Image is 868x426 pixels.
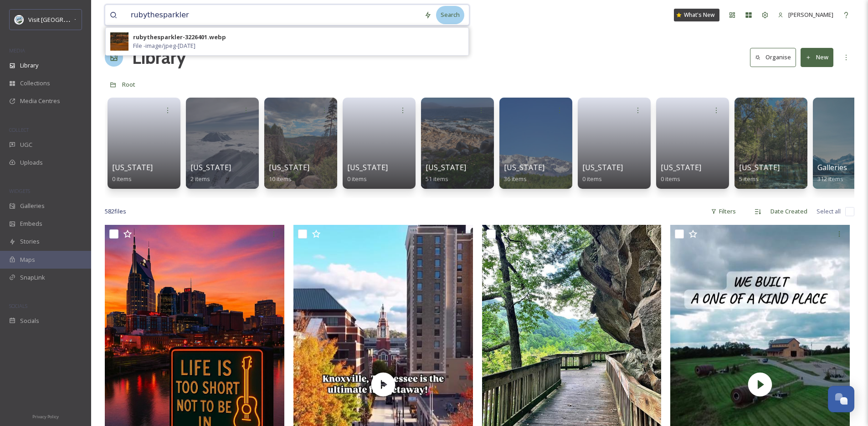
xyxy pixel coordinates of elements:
[674,9,719,21] a: What's New
[426,162,466,172] span: [US_STATE]
[20,255,35,264] span: Maps
[9,302,27,309] span: SOCIALS
[426,163,466,183] a: [US_STATE]51 items
[190,162,231,172] span: [US_STATE]
[112,163,153,183] a: [US_STATE]0 items
[436,6,464,24] div: Search
[20,219,42,228] span: Embeds
[20,97,60,105] span: Media Centres
[269,162,309,172] span: [US_STATE]
[582,175,602,183] span: 0 items
[32,414,59,420] span: Privacy Policy
[347,162,388,172] span: [US_STATE]
[817,162,847,172] span: Galleries
[20,79,50,88] span: Collections
[269,175,292,183] span: 10 items
[112,162,153,172] span: [US_STATE]
[739,162,780,172] span: [US_STATE]
[739,163,780,183] a: [US_STATE]5 items
[582,162,623,172] span: [US_STATE]
[750,48,801,67] a: Organise
[122,80,135,88] span: Root
[661,163,701,183] a: [US_STATE]0 items
[20,61,38,70] span: Library
[20,237,40,246] span: Stories
[269,163,309,183] a: [US_STATE]10 items
[504,163,544,183] a: [US_STATE]36 items
[706,203,740,220] div: Filters
[347,163,388,183] a: [US_STATE]0 items
[766,203,812,220] div: Date Created
[817,163,847,183] a: Galleries312 items
[20,273,45,282] span: SnapLink
[190,175,210,183] span: 2 items
[788,10,833,19] span: [PERSON_NAME]
[20,202,45,210] span: Galleries
[20,158,43,167] span: Uploads
[20,317,39,325] span: Socials
[773,6,838,24] a: [PERSON_NAME]
[9,47,25,54] span: MEDIA
[661,162,701,172] span: [US_STATE]
[190,163,231,183] a: [US_STATE]2 items
[347,175,367,183] span: 0 items
[504,162,544,172] span: [US_STATE]
[133,33,226,42] div: rubythesparkler-3226401.webp
[739,175,759,183] span: 5 items
[28,15,116,24] span: Visit [GEOGRAPHIC_DATA] Parks
[504,175,527,183] span: 36 items
[817,207,841,216] span: Select all
[9,187,30,194] span: WIDGETS
[122,79,135,90] a: Root
[801,48,833,67] button: New
[32,410,59,421] a: Privacy Policy
[20,140,32,149] span: UGC
[112,175,132,183] span: 0 items
[126,5,420,25] input: Search your library
[132,44,186,71] a: Library
[133,42,195,50] span: File - image/jpeg - [DATE]
[582,163,623,183] a: [US_STATE]0 items
[105,207,126,216] span: 582 file s
[110,32,128,51] img: f26bf306-577f-42e1-af26-461d41683d89.jpg
[750,48,796,67] button: Organise
[9,126,29,133] span: COLLECT
[426,175,448,183] span: 51 items
[15,15,24,24] img: download.png
[828,386,854,412] button: Open Chat
[661,175,680,183] span: 0 items
[817,175,843,183] span: 312 items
